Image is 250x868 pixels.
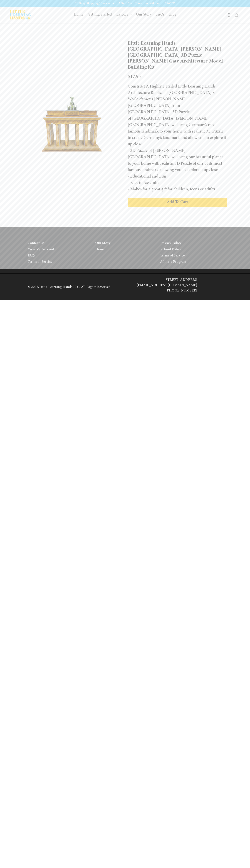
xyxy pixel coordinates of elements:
[39,285,79,289] a: Little Learning Hands LLC
[86,11,114,18] a: Getting Started
[156,13,165,17] span: FAQs
[136,13,152,17] span: Our Story
[28,284,111,290] div: © 2025, . All Rights Reserved.
[115,11,133,18] button: Explore
[116,13,128,17] span: Explore
[160,254,185,257] a: Terms of Service
[95,241,110,245] a: Our Story
[160,260,186,264] a: Affiliate Program
[10,10,31,19] img: Little Learning Hands
[154,11,166,18] a: FAQs
[95,248,105,251] a: Home
[128,186,227,193] div: - Makes for a great gift for children, teens or adults
[28,260,52,264] a: Terms of Service
[160,241,181,245] a: Privacy Policy
[0,0,250,6] p: Holiday Shopping? Look no more! Get 15% off any plan with code: 15%OFF
[160,248,181,251] a: Refund Policy
[128,173,227,180] div: - Educational and Fun
[128,198,227,207] button: Add To Cart
[134,11,154,18] a: Our Story
[72,11,85,18] a: Home
[167,11,178,18] a: Blog
[128,84,226,147] span: Construct A Highly Detailed Little Learning Hands Architecture Replica of [GEOGRAPHIC_DATA] ’s Wo...
[128,73,227,81] div: $17.95
[28,254,36,257] a: FAQs
[23,93,122,155] img: Little Learning Hands Germany Brandenburg Gate 3D Puzzle | Brandenburg Gate Architecture Model Bu...
[137,283,197,287] a: [EMAIL_ADDRESS][DOMAIN_NAME]
[167,200,188,204] span: Add To Cart
[128,41,227,71] h3: Little Learning Hands [GEOGRAPHIC_DATA] [PERSON_NAME][GEOGRAPHIC_DATA] 3D Puzzle | [PERSON_NAME] ...
[128,149,223,172] span: - 3D Puzzle of [PERSON_NAME][GEOGRAPHIC_DATA] will bring our beautiful planet to your home with r...
[128,180,227,186] div: - Easy to Assemble
[28,241,44,245] a: Contact Us
[28,248,54,251] a: View My Account
[137,277,197,293] p: [STREET_ADDRESS]
[74,13,83,17] span: Home
[165,289,197,292] a: [PHONE_NUMBER]
[88,13,112,17] span: Getting Started
[169,13,176,17] span: Blog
